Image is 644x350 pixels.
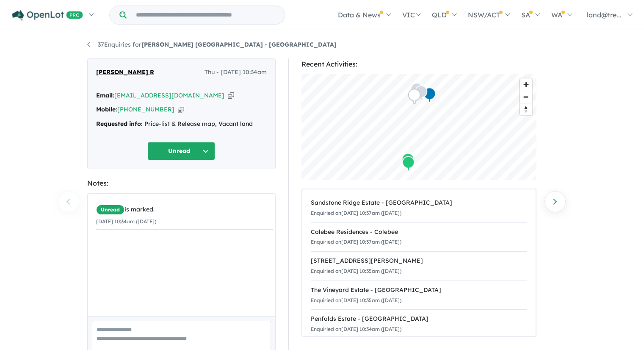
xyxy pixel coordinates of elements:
a: Colebee Residences - ColebeeEnquiried on[DATE] 10:37am ([DATE]) [311,222,527,252]
button: Reset bearing to north [520,103,532,115]
a: Penfolds Estate - [GEOGRAPHIC_DATA]Enquiried on[DATE] 10:34am ([DATE]) [311,309,527,339]
span: land@tre... [587,11,622,19]
strong: Requested info: [96,120,143,128]
small: Enquiried on [DATE] 10:35am ([DATE]) [311,297,401,303]
div: Penfolds Estate - [GEOGRAPHIC_DATA] [311,314,527,324]
span: [PERSON_NAME] R [96,67,154,78]
strong: Mobile: [96,106,117,113]
img: Openlot PRO Logo White [12,10,83,21]
div: Map marker [415,85,427,101]
a: 37Enquiries for[PERSON_NAME] [GEOGRAPHIC_DATA] - [GEOGRAPHIC_DATA] [87,41,337,48]
strong: Email: [96,92,114,99]
a: The Vineyard Estate - [GEOGRAPHIC_DATA]Enquiried on[DATE] 10:35am ([DATE]) [311,281,527,310]
span: Zoom out [520,91,532,103]
input: Try estate name, suburb, builder or developer [128,6,283,24]
div: Price-list & Release map, Vacant land [96,119,267,129]
a: Sandstone Ridge Estate - [GEOGRAPHIC_DATA]Enquiried on[DATE] 10:37am ([DATE]) [311,194,527,223]
div: Notes: [87,178,276,189]
div: Map marker [410,83,423,98]
div: Colebee Residences - Colebee [311,227,527,237]
button: Copy [178,105,184,114]
canvas: Map [301,74,536,180]
small: Enquiried on [DATE] 10:37am ([DATE]) [311,239,401,245]
div: [STREET_ADDRESS][PERSON_NAME] [311,256,527,266]
a: [PHONE_NUMBER] [117,106,174,113]
nav: breadcrumb [87,40,557,50]
button: Copy [228,91,234,100]
button: Unread [147,142,215,160]
a: [STREET_ADDRESS][PERSON_NAME]Enquiried on[DATE] 10:35am ([DATE]) [311,251,527,281]
button: Zoom in [520,78,532,91]
a: [EMAIL_ADDRESS][DOMAIN_NAME] [114,92,224,99]
div: Map marker [408,89,420,104]
div: Map marker [401,153,414,169]
div: The Vineyard Estate - [GEOGRAPHIC_DATA] [311,285,527,295]
div: is marked. [96,205,273,215]
span: Unread [96,205,124,215]
small: Enquiried on [DATE] 10:37am ([DATE]) [311,210,401,216]
span: Thu - [DATE] 10:34am [205,67,267,78]
div: Sandstone Ridge Estate - [GEOGRAPHIC_DATA] [311,198,527,208]
small: Enquiried on [DATE] 10:34am ([DATE]) [311,326,401,332]
div: Map marker [402,156,415,172]
div: Map marker [423,87,436,103]
div: Recent Activities: [301,58,536,70]
small: [DATE] 10:34am ([DATE]) [96,218,156,225]
small: Enquiried on [DATE] 10:35am ([DATE]) [311,268,401,274]
strong: [PERSON_NAME] [GEOGRAPHIC_DATA] - [GEOGRAPHIC_DATA] [141,41,337,48]
button: Zoom out [520,91,532,103]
